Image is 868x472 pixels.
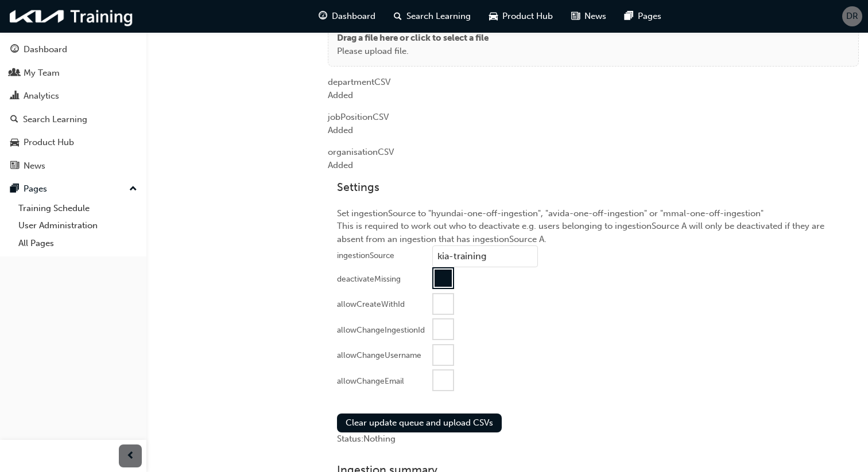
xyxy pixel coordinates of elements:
a: pages-iconPages [615,5,671,28]
div: Analytics [24,89,59,103]
a: search-iconSearch Learning [385,5,480,28]
a: All Pages [14,235,142,252]
img: kia-training [6,5,138,28]
button: DR [842,6,862,26]
span: pages-icon [625,9,633,24]
div: Search Learning [23,113,87,126]
span: pages-icon [10,184,19,194]
input: ingestionSource [432,245,538,267]
a: Training Schedule [14,200,142,217]
span: DR [846,10,858,23]
a: Product Hub [5,132,142,153]
div: userGroup CSV [328,1,859,67]
div: department CSV [328,67,859,102]
span: up-icon [129,182,137,197]
div: Pages [24,182,47,196]
span: Pages [638,10,661,23]
a: My Team [5,63,142,84]
div: Added [328,124,859,137]
div: allowCreateWithId [337,299,405,310]
button: Clear update queue and upload CSVs [337,414,502,432]
span: car-icon [489,9,498,24]
a: guage-iconDashboard [309,5,385,28]
div: Product Hub [24,136,74,149]
button: Pages [5,178,142,200]
div: Drag a file here or click to select a filePlease upload file. [328,22,859,67]
span: car-icon [10,138,19,148]
span: Search Learning [406,10,471,23]
p: Drag a file here or click to select a file [337,32,489,45]
div: allowChangeUsername [337,350,421,361]
span: Product Hub [502,10,553,23]
div: Status: Nothing [337,432,850,446]
span: people-icon [10,68,19,79]
span: guage-icon [10,45,19,55]
span: chart-icon [10,91,19,102]
div: organisation CSV [328,136,859,171]
span: News [584,10,606,23]
a: News [5,155,142,177]
span: news-icon [571,9,580,24]
a: news-iconNews [562,5,615,28]
button: DashboardMy TeamAnalyticsSearch LearningProduct HubNews [5,37,142,178]
span: search-icon [10,115,18,125]
div: Set ingestionSource to "hyundai-one-off-ingestion", "avida-one-off-ingestion" or "mmal-one-off-in... [328,171,859,404]
div: My Team [24,67,60,80]
a: Dashboard [5,39,142,60]
a: Analytics [5,85,142,107]
div: News [24,159,45,173]
a: Search Learning [5,109,142,130]
div: deactivateMissing [337,274,401,285]
div: allowChangeIngestionId [337,325,425,336]
span: guage-icon [319,9,327,24]
span: news-icon [10,161,19,171]
div: ingestionSource [337,250,394,262]
span: search-icon [394,9,402,24]
a: car-iconProduct Hub [480,5,562,28]
span: prev-icon [126,449,135,463]
div: Added [328,89,859,102]
a: User Administration [14,217,142,235]
div: Added [328,159,859,172]
div: jobPosition CSV [328,102,859,136]
div: allowChangeEmail [337,376,404,387]
div: Dashboard [24,43,67,56]
h3: Settings [337,181,850,194]
p: Please upload file. [337,45,489,58]
span: Dashboard [332,10,375,23]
